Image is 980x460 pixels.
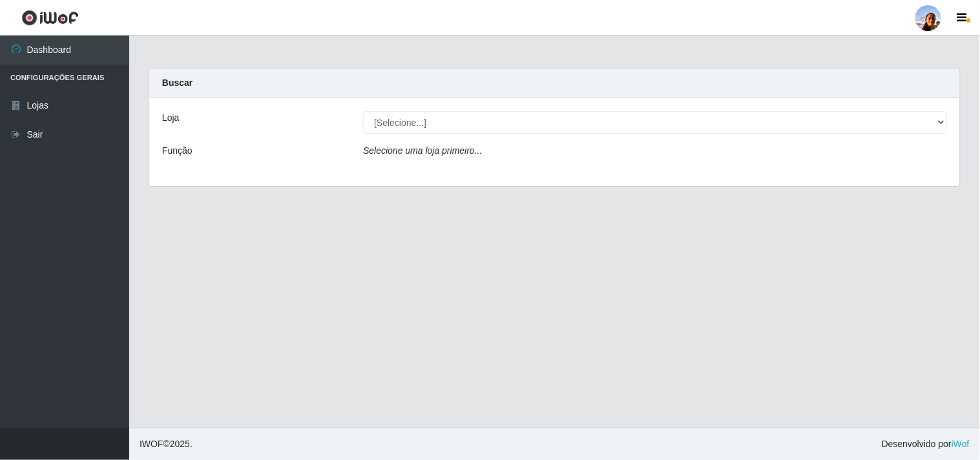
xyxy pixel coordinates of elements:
[162,144,193,158] label: Função
[140,439,163,449] span: IWOF
[21,10,79,26] img: CoreUI Logo
[363,145,482,156] i: Selecione uma loja primeiro...
[140,437,193,451] span: © 2025 .
[162,111,179,125] label: Loja
[162,78,193,88] strong: Buscar
[882,437,970,451] span: Desenvolvido por
[952,439,970,449] a: iWof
